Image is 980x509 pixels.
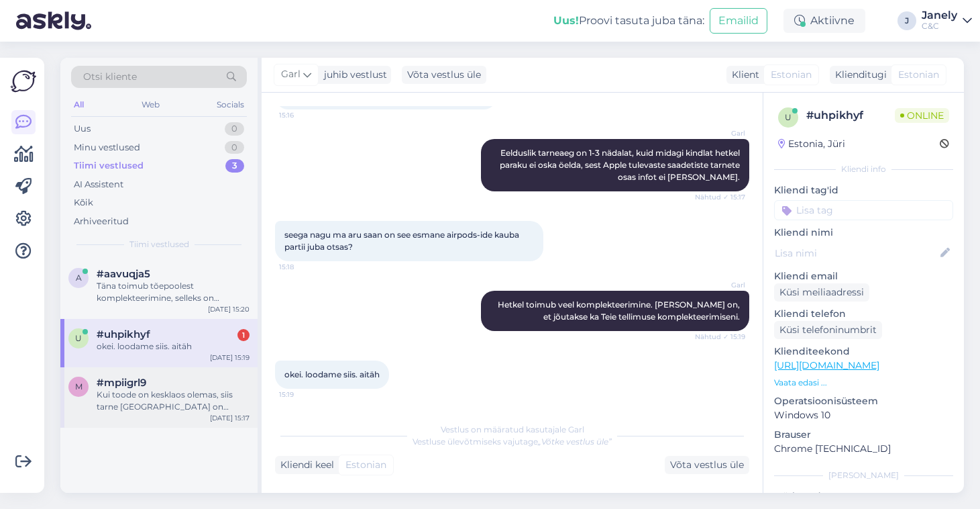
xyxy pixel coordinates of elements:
[695,128,745,138] span: Garl
[214,96,247,113] div: Socials
[806,107,895,124] div: # uhpikhyf
[774,200,953,220] input: Lisa tag
[279,110,329,120] span: 15:16
[922,10,957,21] div: Janely
[279,262,329,272] span: 15:18
[284,230,521,252] span: seega nagu ma aru saan on see esmane airpods-ide kauba partii juba otsas?
[774,321,882,339] div: Küsi telefoninumbrit
[774,283,869,302] div: Küsi meiliaadressi
[284,369,380,379] span: okei. loodame siis. aitäh
[500,148,742,182] span: Eelduslik tarneaeg on 1-3 nädalat, kuid midagi kindlat hetkel paraku ei oska öelda, sest Apple tu...
[774,226,953,240] p: Kliendi nimi
[281,67,301,82] span: Garl
[225,141,244,154] div: 0
[441,424,584,434] span: Vestlus on määratud kasutajale Garl
[771,68,812,82] span: Estonian
[11,68,36,94] img: Askly Logo
[553,14,579,27] b: Uus!
[237,329,250,341] div: 1
[726,68,759,82] div: Klient
[830,68,887,82] div: Klienditugi
[538,436,612,447] i: „Võtke vestlus üle”
[774,469,953,481] div: [PERSON_NAME]
[74,215,129,228] div: Arhiveeritud
[139,96,162,113] div: Web
[71,96,87,113] div: All
[774,442,953,456] p: Chrome [TECHNICAL_ID]
[774,428,953,442] p: Brauser
[74,122,91,136] div: Uus
[774,183,953,197] p: Kliendi tag'id
[897,11,916,30] div: J
[97,377,146,389] span: #mpiigrl9
[922,10,972,32] a: JanelyC&C
[210,413,250,423] div: [DATE] 15:17
[129,238,189,250] span: Tiimi vestlused
[785,112,792,122] span: u
[279,389,329,400] span: 15:19
[210,353,250,363] div: [DATE] 15:19
[498,299,742,322] span: Hetkel toimub veel komplekteerimine. [PERSON_NAME] on, et jõutakse ka Teie tellimuse komplekteeri...
[97,280,250,304] div: Täna toimub tõepoolest komplekteerimine, selleks on mõeldud eraldi teenindajad.
[778,137,845,151] div: Estonia, Jüri
[74,178,123,191] div: AI Assistent
[774,269,953,283] p: Kliendi email
[97,328,150,340] span: #uhpikhyf
[553,13,704,29] div: Proovi tasuta juba täna:
[775,246,938,261] input: Lisa nimi
[774,408,953,422] p: Windows 10
[774,394,953,408] p: Operatsioonisüsteem
[319,68,387,82] div: juhib vestlust
[774,359,879,371] a: [URL][DOMAIN_NAME]
[97,389,250,413] div: Kui toode on kesklaos olemas, siis tarne [GEOGRAPHIC_DATA] on keskmiselt 2-3 tööpäeva.
[665,456,749,474] div: Võta vestlus üle
[774,377,953,389] p: Vaata edasi ...
[225,159,244,173] div: 3
[74,141,140,154] div: Minu vestlused
[75,381,83,391] span: m
[225,122,244,136] div: 0
[275,458,334,472] div: Kliendi keel
[774,307,953,321] p: Kliendi telefon
[83,70,137,84] span: Otsi kliente
[75,333,82,343] span: u
[774,344,953,359] p: Klienditeekond
[402,66,486,84] div: Võta vestlus üle
[97,268,150,280] span: #aavuqja5
[695,332,745,342] span: Nähtud ✓ 15:19
[895,108,949,123] span: Online
[97,340,250,353] div: okei. loodame siis. aitäh
[74,159,144,173] div: Tiimi vestlused
[695,280,745,290] span: Garl
[345,458,386,472] span: Estonian
[783,9,865,33] div: Aktiivne
[922,21,957,32] div: C&C
[695,192,745,202] span: Nähtud ✓ 15:17
[898,68,939,82] span: Estonian
[774,163,953,175] div: Kliendi info
[76,273,82,283] span: a
[413,436,612,447] span: Vestluse ülevõtmiseks vajutage
[710,8,767,34] button: Emailid
[74,196,93,210] div: Kõik
[208,304,250,314] div: [DATE] 15:20
[774,490,953,504] p: Märkmed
